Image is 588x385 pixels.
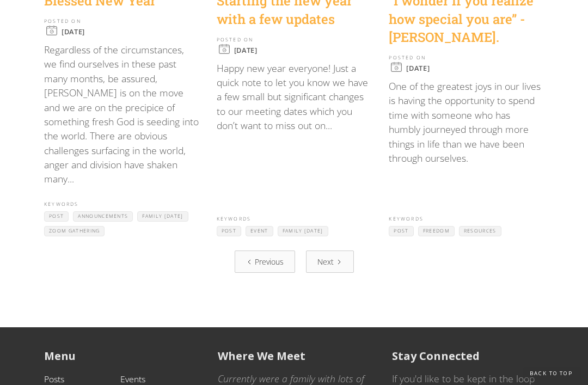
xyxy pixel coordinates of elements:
[406,64,430,72] div: [DATE]
[62,27,85,36] div: [DATE]
[217,217,372,222] div: Keywords
[44,19,199,24] div: Posted On
[523,367,581,380] a: Back to Top
[49,213,64,220] div: Post
[78,213,128,220] div: Announcements
[389,56,544,60] div: Posted On
[317,256,334,267] div: Next
[44,349,196,363] h5: Menu
[120,373,145,385] a: Events
[423,228,450,235] div: Freedom
[250,228,268,235] div: Event
[464,228,497,235] div: Resources
[218,349,370,363] h5: Where We Meet
[142,213,183,220] div: Family [DATE]
[217,38,372,42] div: Posted On
[44,42,199,186] p: Regardless of the circumstances, we find ourselves in these past many months, be assured, [PERSON...
[394,228,408,235] div: Post
[283,228,323,235] div: Family [DATE]
[389,79,544,165] p: One of the greatest joys in our lives is having the opportunity to spend time with someone who ha...
[217,61,372,133] p: Happy new year everyone! Just a quick note to let you know we have a few small but significant ch...
[44,250,544,273] div: List
[49,228,100,235] div: Zoom Gathering
[234,46,258,54] div: [DATE]
[306,250,354,273] a: Next Page
[222,228,236,235] div: Post
[44,373,64,385] a: Posts
[392,349,544,363] h5: Stay Connected
[44,202,199,207] div: Keywords
[235,250,295,273] a: Previous Page
[255,256,284,267] div: Previous
[389,217,544,222] div: Keywords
